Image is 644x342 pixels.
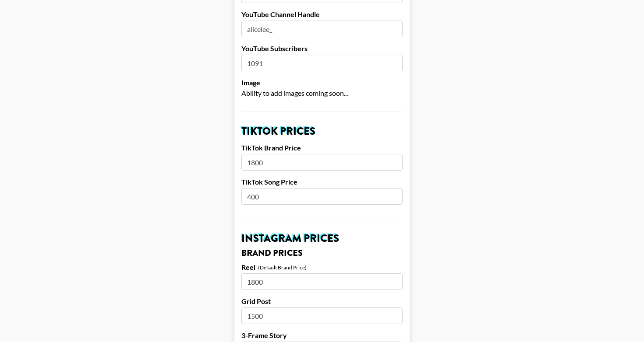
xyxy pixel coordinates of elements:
[241,297,403,306] label: Grid Post
[241,331,403,340] label: 3-Frame Story
[241,78,403,87] label: Image
[241,44,403,53] label: YouTube Subscribers
[241,178,403,186] label: TikTok Song Price
[241,10,403,19] label: YouTube Channel Handle
[241,126,403,136] h2: TikTok Prices
[255,264,307,271] div: - (Default Brand Price)
[241,263,255,272] label: Reel
[241,233,403,244] h2: Instagram Prices
[241,89,348,97] span: Ability to add images coming soon...
[241,143,403,152] label: TikTok Brand Price
[241,249,403,258] h3: Brand Prices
